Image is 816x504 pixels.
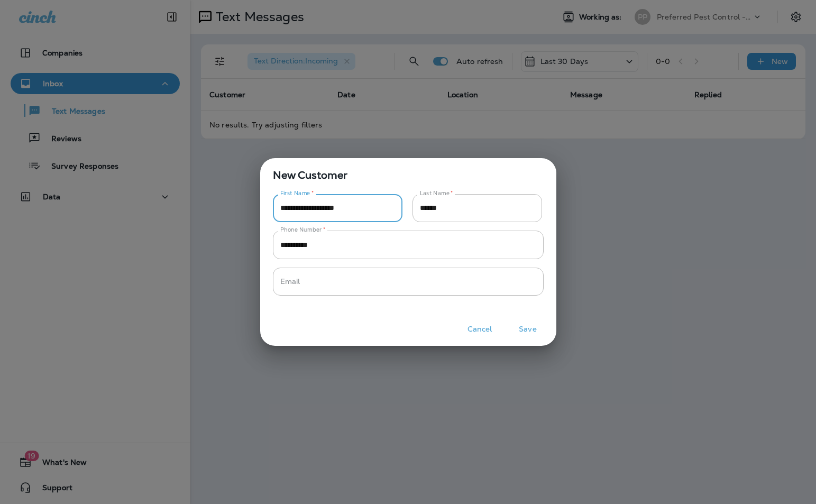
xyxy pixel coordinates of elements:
label: Last Name [420,189,453,197]
span: New Customer [260,158,556,184]
button: Cancel [460,321,500,337]
label: Phone Number [280,226,325,234]
label: First Name [280,189,314,197]
button: Save [508,321,548,337]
